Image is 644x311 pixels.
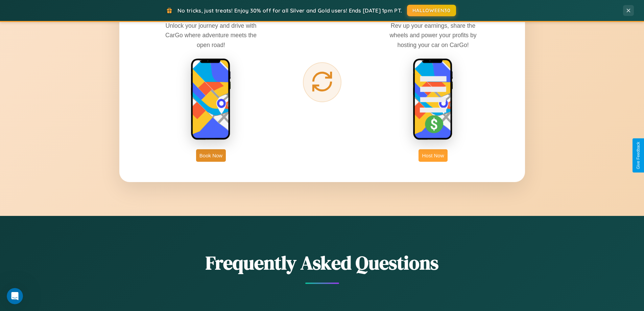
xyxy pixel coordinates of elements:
[196,149,226,162] button: Book Now
[177,7,402,14] span: No tricks, just treats! Enjoy 30% off for all Silver and Gold users! Ends [DATE] 1pm PT.
[191,58,231,141] img: rent phone
[413,58,453,141] img: host phone
[419,149,447,162] button: Host Now
[7,288,23,304] iframe: Intercom live chat
[160,21,262,49] p: Unlock your journey and drive with CarGo where adventure meets the open road!
[382,21,484,49] p: Rev up your earnings, share the wheels and power your profits by hosting your car on CarGo!
[636,142,641,169] div: Give Feedback
[119,250,525,276] h2: Frequently Asked Questions
[407,5,456,16] button: HALLOWEEN30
